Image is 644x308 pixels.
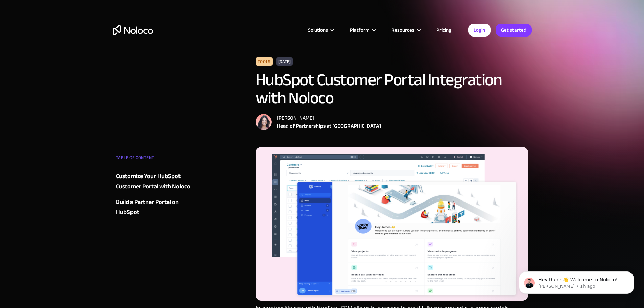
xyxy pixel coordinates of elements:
div: [PERSON_NAME] [277,114,381,122]
a: Get started [496,24,532,37]
div: Solutions [308,26,328,34]
div: Solutions [300,26,341,34]
a: Pricing [428,26,460,34]
h1: HubSpot Customer Portal Integration with Noloco [256,71,528,107]
a: Build a Partner Portal on HubSpot [116,197,198,217]
iframe: Intercom notifications message [509,257,644,305]
a: home [113,25,153,35]
div: TABLE OF CONTENT [116,152,198,166]
a: Login [468,24,491,37]
div: Platform [341,26,383,34]
div: Resources [391,26,414,34]
div: Resources [383,26,428,34]
div: Head of Partnerships at [GEOGRAPHIC_DATA] [277,122,381,130]
div: Platform [350,26,369,34]
a: Customize Your HubSpot Customer Portal with Noloco [116,171,198,192]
